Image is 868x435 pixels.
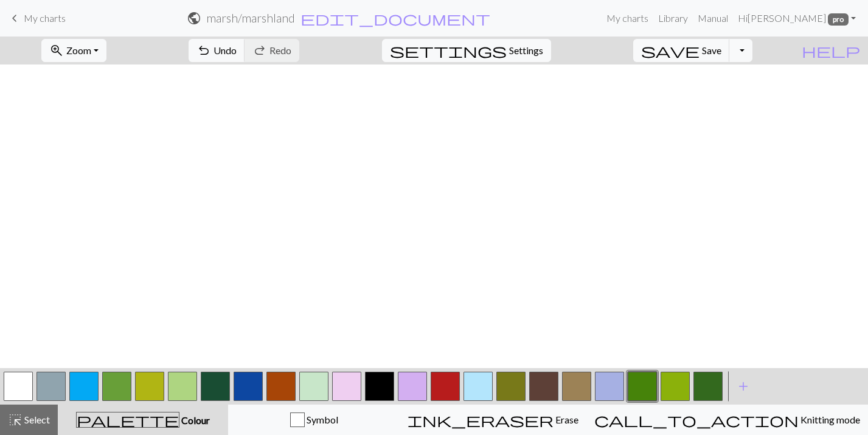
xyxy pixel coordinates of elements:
[693,6,733,30] a: Manual
[228,405,400,435] button: Symbol
[799,414,860,425] span: Knitting mode
[400,405,586,435] button: Erase
[58,405,228,435] button: Colour
[390,42,507,59] span: settings
[633,39,730,62] button: Save
[554,414,578,425] span: Erase
[196,42,211,59] span: undo
[594,411,799,428] span: call_to_action
[653,6,693,30] a: Library
[736,378,751,395] span: add
[77,411,179,428] span: palette
[179,414,210,426] span: Colour
[7,10,22,27] span: keyboard_arrow_left
[187,10,201,27] span: public
[641,42,700,59] span: save
[602,6,653,30] a: My charts
[66,44,91,56] span: Zoom
[408,411,554,428] span: ink_eraser
[41,39,106,62] button: Zoom
[300,10,490,27] span: edit_document
[49,42,64,59] span: zoom_in
[828,13,849,26] span: pro
[8,411,23,428] span: highlight_alt
[206,11,295,25] h2: marsh / marshland
[382,39,551,62] button: SettingsSettings
[305,414,338,425] span: Symbol
[390,43,507,58] i: Settings
[24,12,66,24] span: My charts
[509,43,543,58] span: Settings
[7,8,66,29] a: My charts
[586,405,868,435] button: Knitting mode
[214,44,237,56] span: Undo
[733,6,861,30] a: Hi[PERSON_NAME] pro
[23,414,50,425] span: Select
[802,42,860,59] span: help
[702,44,721,56] span: Save
[189,39,245,62] button: Undo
